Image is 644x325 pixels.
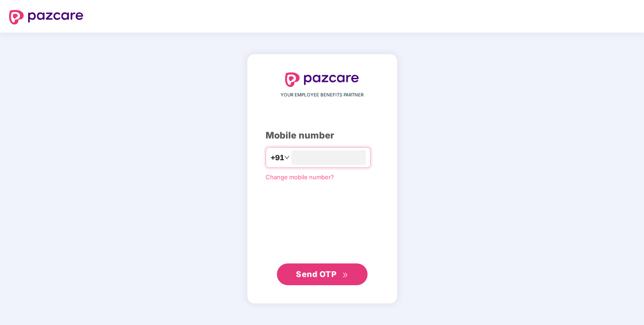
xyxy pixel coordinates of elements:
[266,173,334,181] a: Change mobile number?
[9,10,83,24] img: logo
[266,129,379,143] div: Mobile number
[285,72,359,87] img: logo
[271,152,284,163] span: +91
[281,91,363,99] span: YOUR EMPLOYEE BENEFITS PARTNER
[277,263,368,285] button: Send OTPdouble-right
[296,269,336,279] span: Send OTP
[284,155,290,160] span: down
[342,272,348,278] span: double-right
